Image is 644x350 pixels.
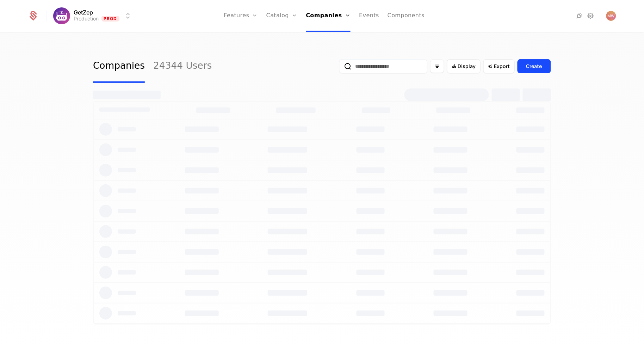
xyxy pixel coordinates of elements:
[458,63,476,70] span: Display
[494,63,510,70] span: Export
[526,63,542,70] div: Create
[483,59,515,73] button: Export
[93,50,145,83] a: Companies
[587,12,595,20] a: Settings
[101,16,119,22] span: Prod
[447,59,481,73] button: Display
[53,7,70,24] img: GetZep
[575,12,584,20] a: Integrations
[55,8,132,24] button: Select environment
[74,15,99,22] div: Production
[606,11,616,21] button: Open user button
[74,10,93,15] span: GetZep
[430,60,444,73] button: Filter options
[153,50,212,83] a: 24344 Users
[606,11,616,21] img: Matt Wood
[518,59,551,73] button: Create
